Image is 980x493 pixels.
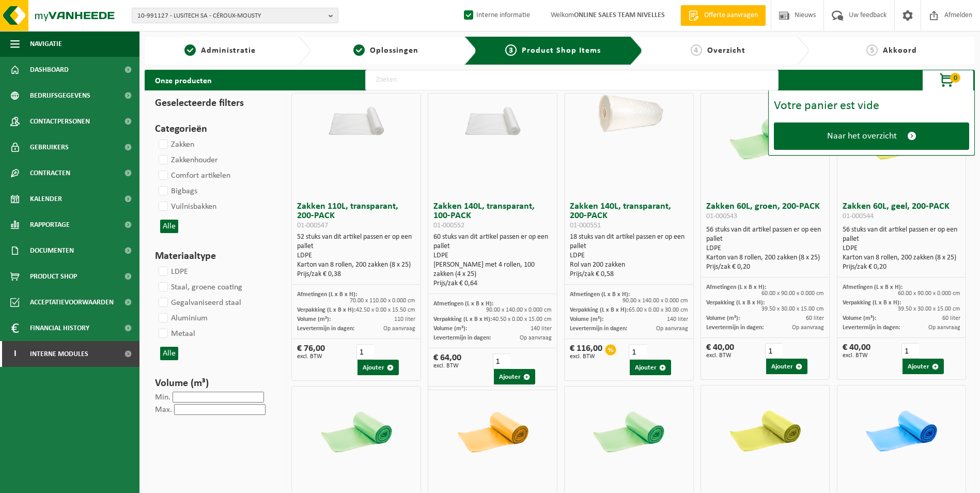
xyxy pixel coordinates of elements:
[363,364,384,371] font: Ajouter
[570,326,627,332] span: Levertermijn in dagen:
[774,122,969,150] a: Naar het overzicht
[433,202,535,230] font: Zakken 140L, transparant, 100-PACK
[462,8,530,23] label: Interne informatie
[766,359,807,374] button: Ajouter
[493,353,510,369] input: 1
[843,212,874,220] span: 01-000544
[486,307,552,313] span: 90.00 x 140.00 x 0.000 cm
[680,5,766,26] a: Offerte aanvragen
[30,289,114,315] span: Acceptatievoorwaarden
[843,253,961,263] div: Karton van 8 rollen, 200 zakken (8 x 25)
[30,264,77,289] span: Product Shop
[297,270,415,279] div: Prijs/zak € 0,38
[433,363,461,369] span: excl. BTW
[843,244,961,253] div: LDPE
[706,226,821,243] font: 56 stuks van dit artikel passen er op een pallet
[157,264,188,280] label: LDPE
[433,316,492,322] span: Verpakking (L x B x H):
[155,96,273,111] h3: Geselecteerde filters
[313,94,400,137] img: 01-000547
[313,387,400,474] img: 01-000548
[648,44,788,57] a: 4Overzicht
[629,307,688,313] span: 65.00 x 0.00 x 30.00 cm
[928,325,960,331] span: Op aanvraag
[570,251,688,260] div: LDPE
[30,134,69,160] span: Gebruikers
[706,212,737,220] span: 01-000543
[570,344,602,353] font: € 116,00
[356,307,415,313] span: 42.50 x 0.00 x 15.50 cm
[157,199,216,214] label: Vuilnisbakken
[357,360,399,375] button: Ajouter
[771,363,793,370] font: Ajouter
[449,94,537,137] img: 01-000552
[792,325,824,331] span: Op aanvraag
[706,325,764,331] span: Levertermijn in dagen:
[30,160,70,186] span: Contracten
[297,222,328,229] span: 01-000547
[137,8,324,24] span: 10-991127 - LUSITECH SA - CÉROUX-MOUSTY
[160,347,178,360] button: Alle
[157,311,208,326] label: Aluminium
[132,8,338,23] button: 10-991127 - LUSITECH SA - CÉROUX-MOUSTY
[30,341,88,367] span: Interne modules
[499,374,521,380] font: Ajouter
[570,233,685,250] font: 18 stuks van dit artikel passen er op een pallet
[843,284,903,290] span: Afmetingen (L x B x H):
[866,44,878,56] span: 5
[157,168,230,183] label: Comfort artikelen
[761,290,824,297] span: 60.00 x 90.00 x 0.000 cm
[145,70,222,90] h2: Onze producten
[30,31,62,57] span: Navigatie
[433,335,491,341] span: Levertermijn in dagen:
[365,70,779,90] input: Zoeken
[827,131,897,142] span: Naar het overzicht
[433,233,548,250] font: 60 stuks van dit artikel passen er op een pallet
[297,307,355,313] span: Verpakking (L x B x H):
[30,83,90,109] span: Bedrijfsgegevens
[30,109,90,134] span: Contactpersonen
[761,306,824,312] span: 39.50 x 30.00 x 15.00 cm
[160,220,178,233] button: Alle
[433,260,552,279] div: [PERSON_NAME] met 4 rollen, 100 zakken (4 x 25)
[570,222,601,229] span: 01-000551
[297,291,357,298] span: Afmetingen (L x B x H):
[706,352,734,359] span: excl. BTW
[706,315,740,321] span: Volume (m³):
[394,316,415,322] span: 110 liter
[706,284,766,290] span: Afmetingen (L x B x H):
[10,341,20,367] span: I
[656,326,688,332] span: Op aanvraag
[570,291,630,298] span: Afmetingen (L x B x H):
[433,222,464,229] span: 01-000552
[706,253,825,263] div: Karton van 8 rollen, 200 zakken (8 x 25)
[950,73,960,83] span: 0
[433,279,552,288] div: Prijs/zak € 0,64
[706,343,734,352] font: € 40,00
[570,353,602,360] span: excl. BTW
[843,325,900,331] span: Levertermijn in dagen:
[706,263,825,272] div: Prijs/zak € 0,20
[806,315,824,321] span: 60 liter
[942,315,960,321] span: 60 liter
[297,202,398,230] font: Zakken 110L, transparant, 200-PACK
[843,352,870,359] span: excl. BTW
[433,251,552,260] div: LDPE
[30,315,89,341] span: Financial History
[150,44,290,57] a: 1Administratie
[630,360,671,375] button: Ajouter
[184,44,196,56] span: 1
[883,47,917,55] span: Akkoord
[297,316,331,322] span: Volume (m³):
[843,315,876,321] span: Volume (m³):
[922,70,974,90] button: 0
[629,344,646,360] input: 1
[570,316,603,322] span: Volume (m³):
[157,295,241,311] label: Gegalvaniseerd staal
[201,47,256,55] span: Administratie
[774,100,969,112] div: Votre panier est vide
[297,353,325,360] span: excl. BTW
[155,249,273,264] h3: Materiaaltype
[155,376,273,391] h3: Volume (m³)
[522,47,601,55] span: Product Shop Items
